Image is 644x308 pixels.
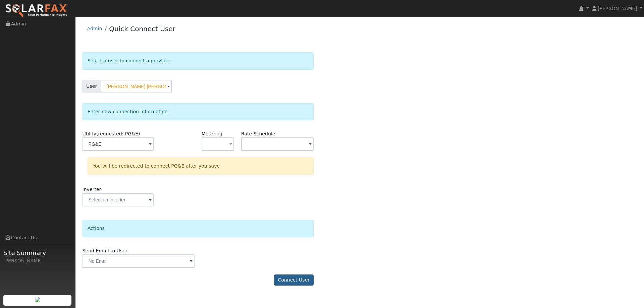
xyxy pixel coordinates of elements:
[83,254,195,268] input: No Email
[274,274,314,286] button: Connect User
[83,80,101,93] span: User
[3,248,72,257] span: Site Summary
[83,130,140,137] label: Utility
[241,130,275,137] label: Rate Schedule
[87,26,102,31] a: Admin
[96,131,140,136] span: (requested: PG&E)
[83,220,314,237] div: Actions
[83,247,127,254] label: Send Email to User
[5,4,68,18] img: SolarFax
[598,6,637,11] span: [PERSON_NAME]
[83,52,314,69] div: Select a user to connect a provider
[83,186,101,193] label: Inverter
[101,80,172,93] input: Select a User
[88,158,314,175] div: You will be redirected to connect PG&E after you save
[83,137,154,151] input: Select a Utility
[83,103,314,120] div: Enter new connection information
[83,193,154,206] input: Select an Inverter
[109,25,175,33] a: Quick Connect User
[35,297,40,302] img: retrieve
[202,130,223,137] label: Metering
[3,257,72,264] div: [PERSON_NAME]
